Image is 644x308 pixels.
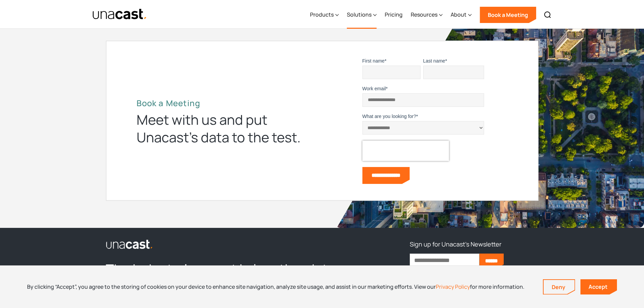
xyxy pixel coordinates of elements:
div: Resources [411,1,443,29]
div: Solutions [347,1,377,29]
a: Deny [544,280,575,294]
span: Last name [423,58,445,64]
div: Resources [411,10,437,19]
iframe: reCAPTCHA [362,141,449,161]
span: First name [362,58,385,64]
span: What are you looking for? [362,114,416,119]
img: Unacast logo [106,239,153,250]
a: Pricing [385,1,403,29]
div: About [451,10,467,19]
img: Search icon [544,11,552,19]
div: Products [310,1,339,29]
div: Meet with us and put Unacast’s data to the test. [137,111,312,146]
a: Book a Meeting [480,7,536,23]
h2: Book a Meeting [137,98,312,108]
a: link to the homepage [106,239,354,250]
a: Accept [580,279,617,294]
div: Products [310,10,334,19]
a: home [92,8,147,20]
div: Solutions [347,10,372,19]
img: Unacast text logo [92,8,147,20]
h3: Sign up for Unacast's Newsletter [410,239,501,250]
div: By clicking “Accept”, you agree to the storing of cookies on your device to enhance site navigati... [27,283,524,290]
div: About [451,1,472,29]
a: Privacy Policy [436,283,470,290]
h2: The industry’s expert in location data [106,260,354,278]
span: Work email [362,86,386,91]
